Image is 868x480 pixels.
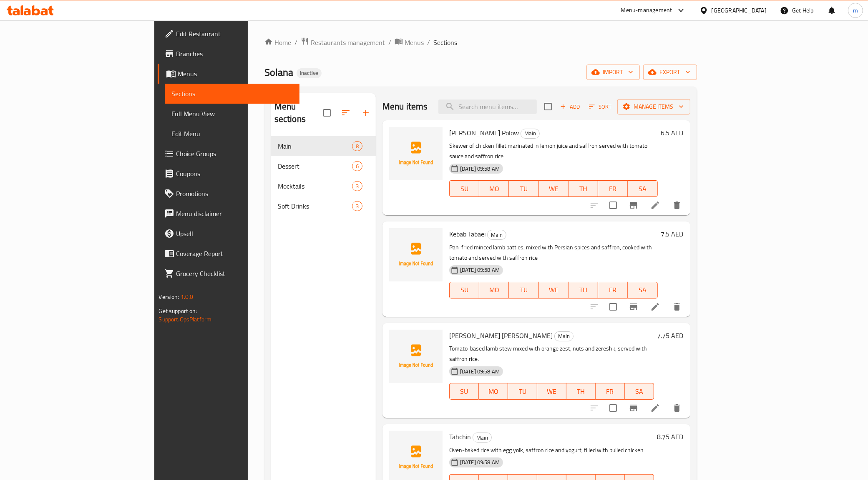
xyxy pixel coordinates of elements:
[628,282,657,298] button: SA
[604,399,622,417] span: Select to update
[449,141,658,162] p: Skewer of chicken fillet marinated in lemon juice and saffron served with tomato sauce and saffro...
[158,224,299,244] a: Upsell
[301,37,385,48] a: Restaurants management
[449,343,654,364] p: Tomato-based lamb stew mixed with orange zest, nuts and zereshk, served with saffron rice.
[604,196,622,214] span: Select to update
[650,302,660,312] a: Edit menu item
[159,306,197,316] span: Get support on:
[621,5,672,15] div: Menu-management
[176,249,293,259] span: Coverage Report
[586,65,640,80] button: import
[176,149,293,159] span: Choice Groups
[165,104,299,124] a: Full Menu View
[569,180,598,197] button: TH
[382,100,428,113] h2: Menu items
[427,37,430,47] li: /
[176,49,293,59] span: Branches
[508,383,537,400] button: TU
[352,181,362,191] div: items
[587,100,614,113] button: Sort
[165,84,299,104] a: Sections
[158,64,299,84] a: Menus
[159,314,211,325] a: Support.OpsPlatform
[158,44,299,64] a: Branches
[541,385,563,398] span: WE
[158,164,299,184] a: Coupons
[405,37,424,47] span: Menus
[473,433,491,443] span: Main
[158,184,299,204] a: Promotions
[657,431,684,443] h6: 8.75 AED
[625,383,654,400] button: SA
[853,6,858,15] span: m
[554,331,574,341] div: Main
[352,141,362,151] div: items
[176,29,293,39] span: Edit Restaurant
[473,433,492,443] div: Main
[159,291,179,302] span: Version:
[271,156,376,176] div: Dessert6
[278,181,352,191] span: Mocktails
[479,383,508,400] button: MO
[631,284,654,296] span: SA
[449,329,553,342] span: [PERSON_NAME] [PERSON_NAME]
[388,37,391,47] li: /
[457,368,503,376] span: [DATE] 09:58 AM
[449,180,479,197] button: SU
[271,133,376,219] nav: Menu sections
[176,189,293,199] span: Promotions
[389,228,443,281] img: Kebab Tabaei
[352,142,362,150] span: 8
[278,141,352,151] span: Main
[661,228,684,240] h6: 7.5 AED
[171,109,293,119] span: Full Menu View
[624,398,644,418] button: Branch-specific-item
[176,169,293,179] span: Coupons
[389,330,443,383] img: Farida's Ghaymeh Polow
[537,383,566,400] button: WE
[176,269,293,279] span: Grocery Checklist
[511,385,534,398] span: TU
[598,282,628,298] button: FR
[453,385,476,398] span: SU
[181,291,194,302] span: 1.0.0
[483,183,506,195] span: MO
[617,99,690,114] button: Manage items
[657,330,684,341] h6: 7.75 AED
[650,67,690,77] span: export
[624,297,644,317] button: Branch-specific-item
[278,201,352,211] span: Soft Drinks
[512,183,535,195] span: TU
[158,24,299,44] a: Edit Restaurant
[449,383,479,400] button: SU
[584,100,617,113] span: Sort items
[667,398,687,418] button: delete
[264,37,697,48] nav: breadcrumb
[453,284,476,296] span: SU
[389,127,443,180] img: Jojeh Zereshk Polow
[667,195,687,215] button: delete
[278,161,352,171] span: Dessert
[352,182,362,190] span: 3
[457,458,503,466] span: [DATE] 09:58 AM
[438,99,537,114] input: search
[572,284,595,296] span: TH
[158,144,299,164] a: Choice Groups
[650,403,660,413] a: Edit menu item
[271,196,376,216] div: Soft Drinks3
[449,430,471,443] span: Tahchin
[165,124,299,144] a: Edit Menu
[311,37,385,47] span: Restaurants management
[624,195,644,215] button: Branch-specific-item
[449,127,519,139] span: [PERSON_NAME] Polow
[667,297,687,317] button: delete
[601,183,624,195] span: FR
[712,6,767,15] div: [GEOGRAPHIC_DATA]
[643,65,697,80] button: export
[521,129,539,138] span: Main
[559,102,581,112] span: Add
[593,67,633,77] span: import
[596,383,625,400] button: FR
